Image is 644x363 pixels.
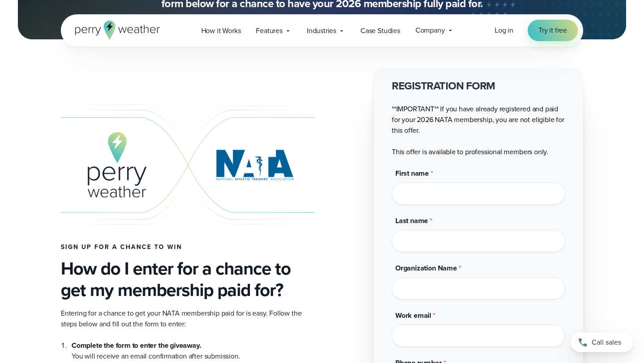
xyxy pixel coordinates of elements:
[571,333,633,352] a: Call sales
[392,78,496,94] strong: REGISTRATION FORM
[194,21,249,40] a: How it Works
[307,25,336,36] span: Industries
[395,263,457,273] span: Organization Name
[592,337,621,348] span: Call sales
[495,25,513,36] a: Log in
[353,21,408,40] a: Case Studies
[201,25,241,36] span: How it Works
[72,340,315,362] li: You will receive an email confirmation after submission.
[395,215,428,226] span: Last name
[415,25,445,36] span: Company
[360,25,400,36] span: Case Studies
[392,79,565,157] div: **IMPORTANT** If you have already registered and paid for your 2026 NATA membership, you are not ...
[395,168,429,178] span: First name
[495,25,513,35] span: Log in
[256,25,283,36] span: Features
[528,20,578,41] a: Try it free
[538,25,567,36] span: Try it free
[61,244,315,251] h4: Sign up for a chance to win
[61,258,315,301] h3: How do I enter for a chance to get my membership paid for?
[72,340,201,350] strong: Complete the form to enter the giveaway.
[61,308,315,329] p: Entering for a chance to get your NATA membership paid for is easy. Follow the steps below and fi...
[395,310,431,321] span: Work email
